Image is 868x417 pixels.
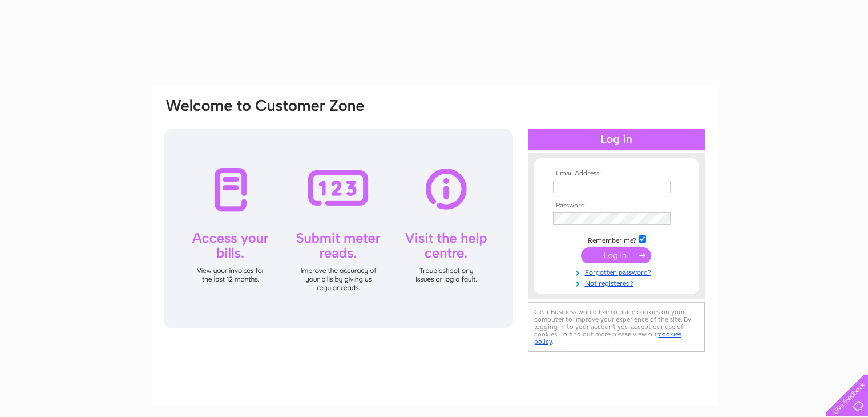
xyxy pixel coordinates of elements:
div: Clear Business would like to place cookies on your computer to improve your experience of the sit... [528,302,705,352]
th: Email Address: [550,170,683,178]
a: Not registered? [553,277,683,288]
a: Forgotten password? [553,266,683,277]
td: Remember me? [550,234,683,245]
th: Password: [550,202,683,210]
a: cookies policy [534,330,681,346]
input: Submit [581,247,651,263]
